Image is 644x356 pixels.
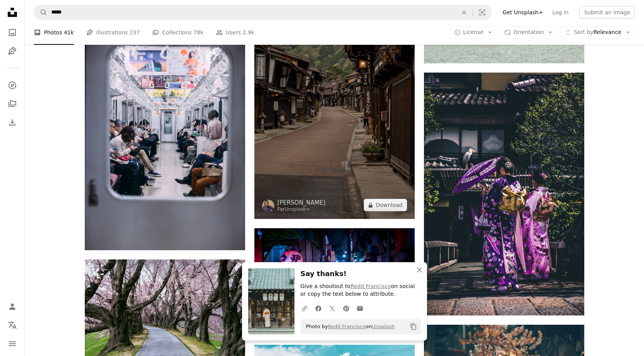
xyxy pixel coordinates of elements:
a: Unsplash+ [285,207,310,212]
span: Orientation [513,29,544,35]
div: For [277,207,326,213]
button: License [450,26,497,39]
a: Collections 78k [152,20,203,45]
a: Users 2.9k [216,20,254,45]
a: Share over email [353,300,367,316]
button: Language [5,317,20,333]
a: An empty street with a mountain in the background [254,95,415,102]
button: Search Unsplash [34,5,47,20]
span: Sort by [574,29,593,35]
a: Illustrations 237 [86,20,140,45]
img: two women in purple and pink kimono [424,73,584,315]
button: Visual search [473,5,491,20]
a: people at the train looking at their phones [85,126,245,133]
a: Illustrations [5,43,20,59]
span: License [463,29,484,35]
a: two women in purple and pink kimono [424,190,584,197]
a: Row of cherry blossom tree in springtime, Kyoto in Japan. [85,309,245,316]
button: Menu [5,336,20,351]
a: Collections [5,96,20,112]
button: Orientation [500,26,557,39]
span: 237 [129,28,140,37]
button: Copy to clipboard [407,320,420,333]
button: Submit an image [579,6,635,19]
a: Get Unsplash+ [498,6,548,19]
img: people at the train looking at their phones [85,9,245,250]
a: Photos [5,25,20,40]
a: Explore [5,78,20,93]
button: Sort byRelevance [560,26,635,39]
a: Log in / Sign up [5,299,20,314]
a: Download History [5,115,20,130]
h3: Say thanks! [301,268,421,280]
span: 2.9k [242,28,254,37]
a: Redd Francisco [328,324,366,329]
a: Unsplash [372,324,395,329]
a: Redd Francisco [350,283,391,289]
button: Download [364,199,407,211]
a: [PERSON_NAME] [277,199,326,207]
a: Share on Pinterest [339,300,353,316]
button: Clear [456,5,472,20]
img: lighted Chinese lantern [254,228,415,336]
img: Go to Dario Brönnimann's profile [262,200,274,212]
span: 78k [193,28,203,37]
span: Photo by on [302,320,395,333]
form: Find visuals sitewide [34,5,492,20]
span: Relevance [574,29,621,36]
a: Home — Unsplash [5,5,20,22]
a: Share on Twitter [325,300,339,316]
a: Log in [548,6,573,19]
p: Give a shoutout to on social or copy the text below to attribute. [301,283,421,298]
a: Share on Facebook [311,300,325,316]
